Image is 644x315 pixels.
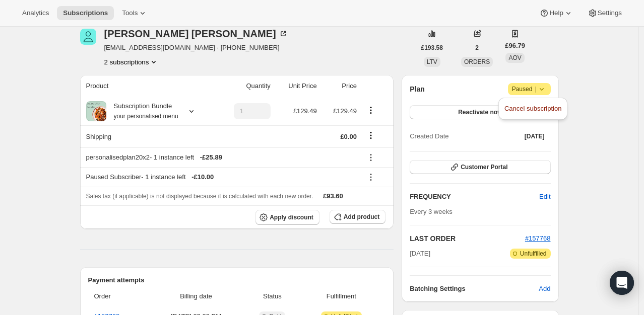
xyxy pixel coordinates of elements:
[150,291,241,301] span: Billing date
[323,192,343,200] span: £93.60
[410,249,430,259] span: [DATE]
[86,172,357,182] div: Paused Subscriber - 1 instance left
[344,213,379,221] span: Add product
[216,75,274,97] th: Quantity
[410,284,539,294] h6: Batching Settings
[303,291,379,301] span: Fulfillment
[410,160,550,174] button: Customer Portal
[80,125,216,147] th: Shipping
[461,163,507,171] span: Customer Portal
[525,132,545,140] span: [DATE]
[410,208,453,215] span: Every 3 weeks
[104,29,288,39] div: [PERSON_NAME] [PERSON_NAME]
[330,210,385,224] button: Add product
[410,105,550,119] button: Reactivate now
[421,44,443,52] span: £193.58
[549,9,563,17] span: Help
[104,43,288,53] span: [EMAIL_ADDRESS][DOMAIN_NAME] · [PHONE_NUMBER]
[340,133,357,140] span: £0.00
[533,189,556,205] button: Edit
[363,130,379,141] button: Shipping actions
[333,107,357,115] span: £129.49
[504,105,561,112] span: Cancel subscription
[191,172,214,182] span: - £10.00
[86,193,313,200] span: Sales tax (if applicable) is not displayed because it is calculated with each new order.
[80,75,216,97] th: Product
[16,6,55,20] button: Analytics
[475,44,479,52] span: 2
[469,41,485,55] button: 2
[88,275,386,285] h2: Payment attempts
[505,41,525,51] span: £96.79
[410,233,525,244] h2: LAST ORDER
[501,101,564,117] button: Cancel subscription
[88,285,148,307] th: Order
[293,107,317,115] span: £129.49
[104,57,159,67] button: Product actions
[508,54,521,61] span: AOV
[520,250,547,258] span: Unfulfilled
[270,213,313,221] span: Apply discount
[535,85,536,93] span: |
[533,6,579,20] button: Help
[247,291,297,301] span: Status
[122,9,138,17] span: Tools
[80,29,96,45] span: Margaret Gilmore
[63,9,108,17] span: Subscriptions
[274,75,320,97] th: Unit Price
[114,113,178,120] small: your personalised menu
[200,152,222,163] span: - £25.89
[57,6,114,20] button: Subscriptions
[525,234,551,242] a: #157768
[539,192,550,202] span: Edit
[22,9,49,17] span: Analytics
[598,9,622,17] span: Settings
[410,84,425,94] h2: Plan
[410,131,448,141] span: Created Date
[458,108,502,116] span: Reactivate now
[464,58,490,65] span: ORDERS
[512,84,547,94] span: Paused
[86,101,106,121] img: product img
[86,152,357,163] div: personalisedplan20x2 - 1 instance left
[415,41,449,55] button: £193.58
[610,271,634,295] div: Open Intercom Messenger
[320,75,360,97] th: Price
[116,6,154,20] button: Tools
[255,210,319,225] button: Apply discount
[582,6,628,20] button: Settings
[106,101,178,121] div: Subscription Bundle
[363,105,379,116] button: Product actions
[427,58,437,65] span: LTV
[525,233,551,244] button: #157768
[539,284,550,294] span: Add
[533,281,556,297] button: Add
[410,192,539,202] h2: FREQUENCY
[519,129,551,143] button: [DATE]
